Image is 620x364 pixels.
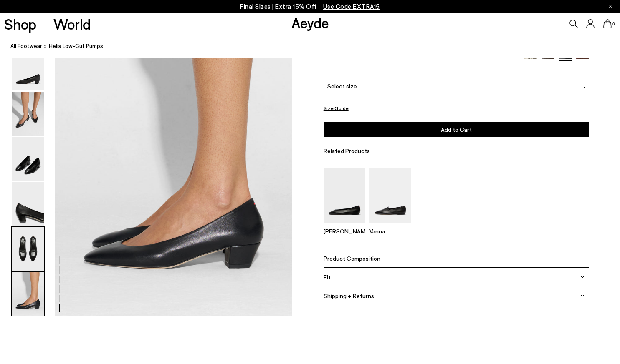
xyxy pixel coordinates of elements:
img: Helia Low-Cut Pumps - Image 2 [12,92,44,136]
img: Helia Low-Cut Pumps - Image 6 [12,272,44,316]
img: svg%3E [580,294,585,298]
p: Final Sizes | Extra 15% Off [240,1,380,12]
img: Helia Low-Cut Pumps - Image 3 [12,137,44,181]
img: Helia Low-Cut Pumps - Image 5 [12,227,44,271]
span: Navigate to /collections/ss25-final-sizes [323,3,380,10]
span: Product Composition [324,254,380,261]
img: svg%3E [581,85,585,90]
img: Helia Low-Cut Pumps - Image 4 [12,182,44,226]
span: Shipping + Returns [324,292,374,299]
img: svg%3E [580,256,585,260]
a: World [53,17,91,31]
img: svg%3E [580,275,585,279]
nav: breadcrumb [10,35,620,58]
span: Helia Low-Cut Pumps [49,42,103,50]
span: Related Products [324,147,370,154]
span: Select size [327,82,357,90]
p: Vanna [369,228,411,235]
a: Ellie Almond-Toe Flats [PERSON_NAME] [324,217,365,235]
img: Helia Low-Cut Pumps - Image 1 [12,47,44,90]
button: Size Guide [324,103,349,113]
span: Add to Cart [441,126,472,133]
img: svg%3E [580,148,585,153]
span: 0 [612,22,616,26]
p: [PERSON_NAME] [324,228,365,235]
a: Shop [4,17,36,31]
span: Fit [324,273,331,280]
a: All Footwear [10,42,42,50]
img: Ellie Almond-Toe Flats [324,167,365,223]
a: Vanna Almond-Toe Loafers Vanna [369,217,411,235]
img: Vanna Almond-Toe Loafers [369,167,411,223]
a: Aeyde [291,14,329,31]
button: Add to Cart [324,122,589,137]
a: 0 [603,19,612,28]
